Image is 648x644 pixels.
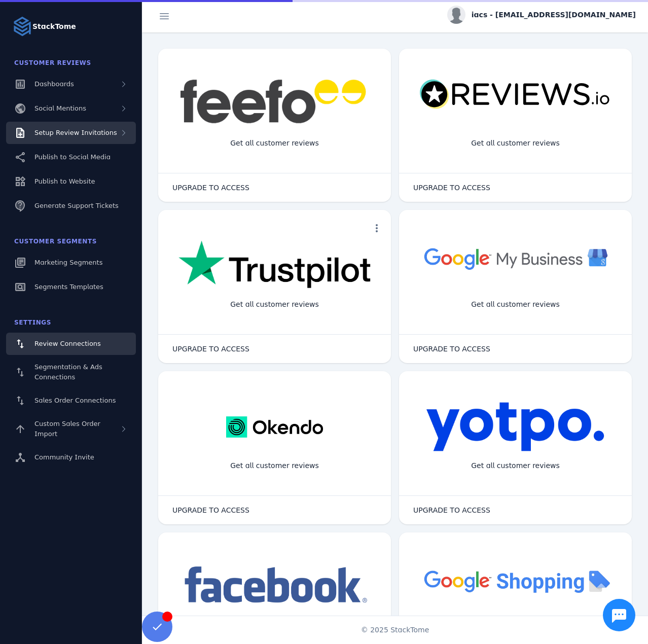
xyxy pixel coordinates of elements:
[6,333,136,355] a: Review Connections
[6,146,136,168] a: Publish to Social Media
[413,345,490,352] span: UPGRADE TO ACCESS
[419,240,611,276] img: googlebusiness.png
[12,16,32,37] img: Logo image
[419,563,611,599] img: googleshopping.png
[419,79,611,110] img: reviewsio.svg
[222,291,327,318] div: Get all customer reviews
[34,453,94,461] span: Community Invite
[14,319,51,326] span: Settings
[6,389,136,412] a: Sales Order Connections
[34,153,111,161] span: Publish to Social Media
[426,402,605,452] img: yotpo.png
[6,446,136,469] a: Community Invite
[172,345,249,352] span: UPGRADE TO ACCESS
[32,21,76,32] strong: StackTome
[34,259,102,266] span: Marketing Segments
[172,184,249,191] span: UPGRADE TO ACCESS
[463,130,568,157] div: Get all customer reviews
[34,397,116,404] span: Sales Order Connections
[413,184,490,191] span: UPGRADE TO ACCESS
[34,283,103,291] span: Segments Templates
[162,500,260,520] button: UPGRADE TO ACCESS
[14,238,97,245] span: Customer Segments
[463,452,568,479] div: Get all customer reviews
[6,195,136,217] a: Generate Support Tickets
[463,291,568,318] div: Get all customer reviews
[34,177,95,185] span: Publish to Website
[6,357,136,387] a: Segmentation & Ads Connections
[34,340,101,347] span: Review Connections
[222,452,327,479] div: Get all customer reviews
[403,177,500,198] button: UPGRADE TO ACCESS
[455,614,575,640] div: Import Products from Google
[34,80,74,88] span: Dashboards
[413,507,490,514] span: UPGRADE TO ACCESS
[178,79,371,124] img: feefo.png
[226,402,323,452] img: okendo.webp
[178,240,371,290] img: trustpilot.png
[178,563,371,608] img: facebook.png
[472,10,636,20] span: iacs - [EMAIL_ADDRESS][DOMAIN_NAME]
[34,104,86,112] span: Social Mentions
[403,339,500,359] button: UPGRADE TO ACCESS
[367,218,387,238] button: more
[14,59,91,66] span: Customer Reviews
[6,170,136,193] a: Publish to Website
[6,276,136,298] a: Segments Templates
[172,507,249,514] span: UPGRADE TO ACCESS
[361,625,429,635] span: © 2025 StackTome
[162,339,260,359] button: UPGRADE TO ACCESS
[34,420,100,438] span: Custom Sales Order Import
[222,130,327,157] div: Get all customer reviews
[6,252,136,274] a: Marketing Segments
[447,6,636,24] button: iacs - [EMAIL_ADDRESS][DOMAIN_NAME]
[403,500,500,520] button: UPGRADE TO ACCESS
[34,363,102,381] span: Segmentation & Ads Connections
[447,6,465,24] img: profile.jpg
[162,177,260,198] button: UPGRADE TO ACCESS
[34,129,117,136] span: Setup Review Invitations
[34,202,119,209] span: Generate Support Tickets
